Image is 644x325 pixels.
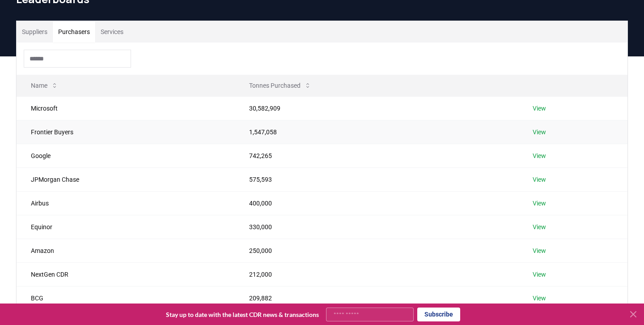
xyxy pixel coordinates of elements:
[235,215,519,239] td: 330,000
[533,175,546,184] a: View
[533,222,546,231] a: View
[17,144,235,167] td: Google
[533,128,546,137] a: View
[17,167,235,191] td: JPMorgan Chase
[235,144,519,167] td: 742,265
[533,294,546,303] a: View
[53,21,95,43] button: Purchasers
[235,262,519,286] td: 212,000
[235,286,519,310] td: 209,882
[17,191,235,215] td: Airbus
[242,77,318,94] button: Tonnes Purchased
[235,96,519,120] td: 30,582,909
[17,286,235,310] td: BCG
[533,270,546,279] a: View
[24,77,65,94] button: Name
[17,120,235,144] td: Frontier Buyers
[17,262,235,286] td: NextGen CDR
[17,96,235,120] td: Microsoft
[235,120,519,144] td: 1,547,058
[235,239,519,262] td: 250,000
[235,191,519,215] td: 400,000
[533,246,546,255] a: View
[17,215,235,239] td: Equinor
[95,21,129,43] button: Services
[533,104,546,113] a: View
[533,199,546,208] a: View
[17,21,53,43] button: Suppliers
[17,239,235,262] td: Amazon
[235,167,519,191] td: 575,593
[533,151,546,160] a: View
